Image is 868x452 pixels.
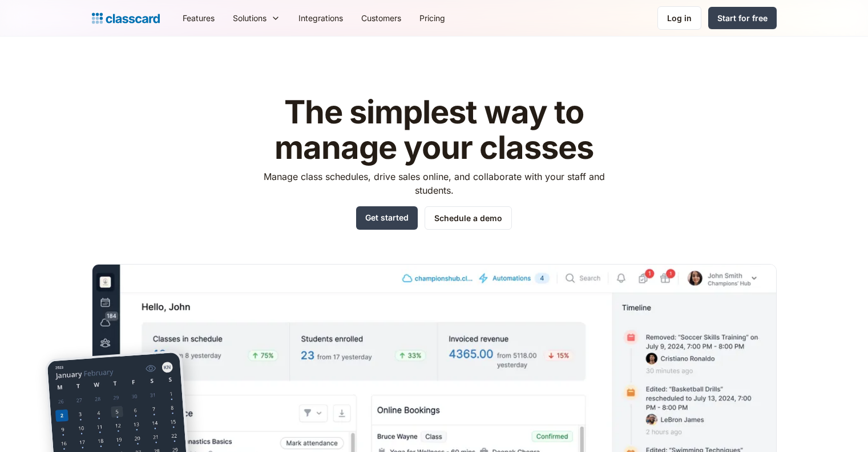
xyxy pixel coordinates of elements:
a: home [92,10,160,26]
div: Log in [667,12,692,24]
a: Start for free [708,7,777,29]
a: Pricing [410,5,454,31]
a: Get started [356,206,418,230]
h1: The simplest way to manage your classes [253,95,615,165]
p: Manage class schedules, drive sales online, and collaborate with your staff and students. [253,170,615,197]
div: Solutions [233,12,267,24]
a: Customers [352,5,410,31]
a: Integrations [289,5,352,31]
a: Features [173,5,224,31]
a: Log in [657,6,701,30]
a: Schedule a demo [425,206,512,230]
div: Solutions [224,5,289,31]
div: Start for free [717,12,768,24]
